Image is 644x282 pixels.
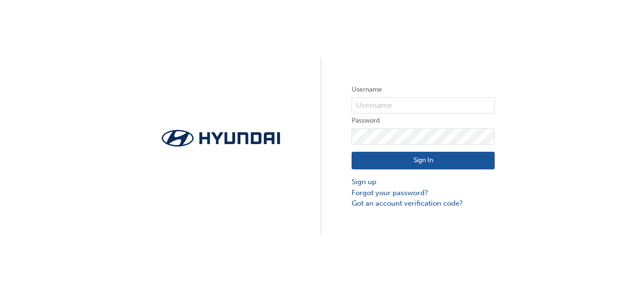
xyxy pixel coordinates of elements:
a: Got an account verification code? [352,198,495,209]
label: Username [352,84,495,95]
img: Trak [149,127,292,149]
a: Forgot your password? [352,188,495,198]
button: Sign In [352,152,495,170]
a: Sign up [352,177,495,188]
label: Password [352,115,495,126]
input: Username [352,97,495,114]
